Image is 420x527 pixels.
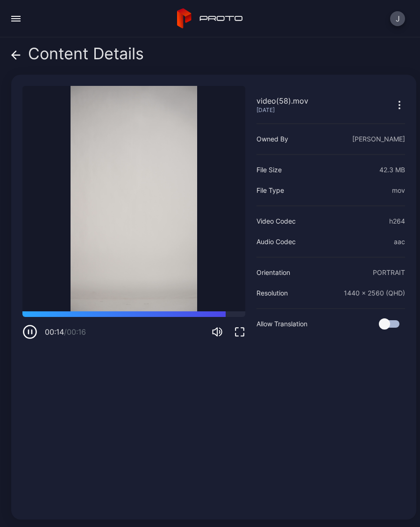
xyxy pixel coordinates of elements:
div: Allow Translation [256,318,307,330]
div: 00:14 [45,326,86,337]
video: Sorry, your browser doesn‘t support embedded videos [22,86,245,311]
div: Orientation [256,267,290,278]
div: [PERSON_NAME] [352,134,405,145]
span: / 00:16 [64,327,86,337]
div: Audio Codec [256,236,296,247]
div: Content Details [11,45,144,67]
div: video(58).mov [256,95,308,106]
div: mov [392,185,405,196]
div: Owned By [256,134,288,145]
div: Video Codec [256,216,296,227]
div: 42.3 MB [379,164,405,176]
div: 1440 x 2560 (QHD) [344,288,405,299]
div: [DATE] [256,106,308,114]
div: aac [394,236,405,247]
div: File Size [256,164,282,176]
div: PORTRAIT [373,267,405,278]
div: File Type [256,185,284,196]
div: h264 [389,216,405,227]
div: Resolution [256,288,288,299]
button: J [390,11,405,26]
